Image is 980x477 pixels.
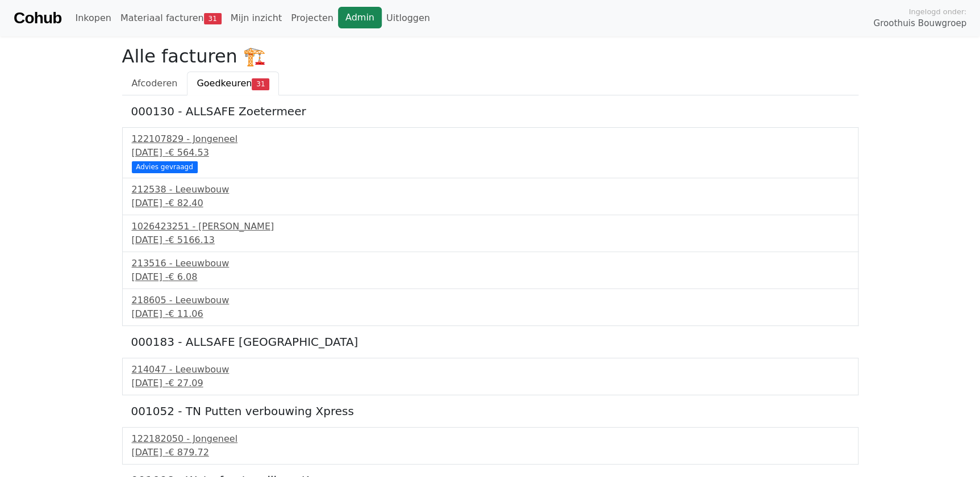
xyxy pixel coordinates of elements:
a: 122182050 - Jongeneel[DATE] -€ 879.72 [132,432,849,459]
div: [DATE] - [132,196,849,210]
a: Materiaal facturen31 [116,7,226,30]
div: [DATE] - [132,376,849,390]
div: 213516 - Leeuwbouw [132,257,849,270]
div: 122107829 - Jongeneel [132,132,849,146]
a: Mijn inzicht [226,7,287,30]
span: € 6.08 [168,271,197,282]
div: 212538 - Leeuwbouw [132,183,849,196]
span: Afcoderen [132,78,178,89]
span: Groothuis Bouwgroep [873,17,966,30]
span: € 564.53 [168,147,208,158]
a: 212538 - Leeuwbouw[DATE] -€ 82.40 [132,183,849,210]
h5: 001052 - TN Putten verbouwing Xpress [131,404,849,418]
a: 214047 - Leeuwbouw[DATE] -€ 27.09 [132,363,849,390]
div: [DATE] - [132,146,849,160]
a: Goedkeuren31 [187,72,279,95]
a: Inkopen [70,7,115,30]
h5: 000130 - ALLSAFE Zoetermeer [131,104,849,118]
a: Admin [338,7,382,28]
a: 213516 - Leeuwbouw[DATE] -€ 6.08 [132,257,849,284]
span: Ingelogd onder: [908,6,966,17]
div: 218605 - Leeuwbouw [132,294,849,307]
a: Afcoderen [122,72,187,95]
div: [DATE] - [132,446,849,459]
span: Goedkeuren [197,78,252,89]
span: 31 [252,78,269,90]
span: € 27.09 [168,378,203,388]
span: € 82.40 [168,198,203,208]
span: € 5166.13 [168,235,214,245]
div: Advies gevraagd [132,161,198,173]
div: [DATE] - [132,307,849,321]
span: 31 [204,13,222,24]
a: Cohub [14,5,61,32]
a: Uitloggen [382,7,435,30]
h2: Alle facturen 🏗️ [122,45,858,67]
div: 122182050 - Jongeneel [132,432,849,446]
a: 1026423251 - [PERSON_NAME][DATE] -€ 5166.13 [132,220,849,247]
h5: 000183 - ALLSAFE [GEOGRAPHIC_DATA] [131,335,849,349]
div: 1026423251 - [PERSON_NAME] [132,220,849,233]
div: [DATE] - [132,270,849,284]
a: 218605 - Leeuwbouw[DATE] -€ 11.06 [132,294,849,321]
a: Projecten [286,7,338,30]
span: € 11.06 [168,308,203,319]
span: € 879.72 [168,447,208,458]
a: 122107829 - Jongeneel[DATE] -€ 564.53 Advies gevraagd [132,132,849,171]
div: 214047 - Leeuwbouw [132,363,849,376]
div: [DATE] - [132,233,849,247]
